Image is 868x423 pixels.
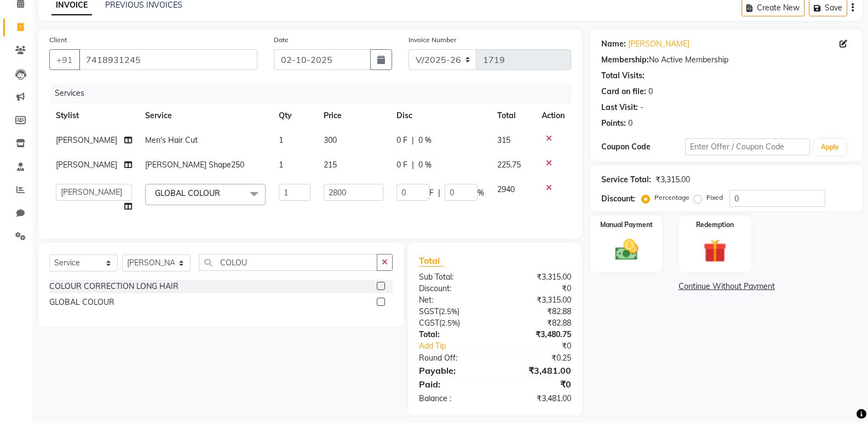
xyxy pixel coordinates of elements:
div: ( ) [411,317,495,329]
label: Manual Payment [600,220,653,230]
div: ₹3,315.00 [495,294,579,306]
div: ₹0 [495,283,579,294]
div: Points: [601,118,626,129]
a: Continue Without Payment [593,281,860,292]
input: Enter Offer / Coupon Code [685,138,810,155]
div: - [640,102,643,113]
span: % [478,187,484,199]
div: COLOUR CORRECTION LONG HAIR [49,281,179,292]
span: 315 [497,135,510,145]
button: Apply [814,139,846,155]
div: ₹3,480.75 [495,329,579,340]
a: Add Tip [411,340,509,352]
label: Percentage [654,193,689,202]
span: [PERSON_NAME] [56,160,117,170]
img: _gift.svg [696,236,734,265]
span: | [412,159,414,171]
span: [PERSON_NAME] Shape250 [145,160,244,170]
div: Service Total: [601,174,651,186]
label: Redemption [696,220,734,230]
span: [PERSON_NAME] [56,135,117,145]
div: ₹3,481.00 [495,364,579,377]
input: Search by Name/Mobile/Email/Code [79,49,257,70]
span: 1 [279,160,283,170]
span: Men's Hair Cut [145,135,198,145]
label: Invoice Number [409,35,456,45]
div: Sub Total: [411,271,495,283]
th: Qty [272,103,317,128]
span: 2940 [497,184,515,194]
div: ₹3,315.00 [656,174,690,186]
span: 0 % [418,159,432,171]
a: [PERSON_NAME] [628,38,689,50]
div: 0 [648,86,653,97]
img: _cash.svg [608,236,646,263]
span: 1 [279,135,283,145]
label: Date [274,35,289,45]
span: Total [419,255,444,266]
label: Client [49,35,67,45]
div: Name: [601,38,626,50]
span: F [429,187,434,199]
span: 2.5% [441,318,458,327]
div: Balance : [411,393,495,404]
div: Card on file: [601,86,646,97]
span: 0 F [396,135,407,146]
span: CGST [419,318,439,328]
th: Service [139,103,272,128]
span: GLOBAL COLOUR [155,188,220,198]
button: +91 [49,49,80,70]
div: ₹0 [509,340,579,352]
span: | [438,187,440,199]
div: Total: [411,329,495,340]
div: ₹3,315.00 [495,271,579,283]
span: 0 % [418,135,432,146]
div: Round Off: [411,352,495,364]
div: Discount: [601,193,635,205]
div: Total Visits: [601,70,645,82]
th: Action [535,103,571,128]
input: Search or Scan [199,254,377,271]
div: Services [50,83,579,103]
th: Total [491,103,535,128]
div: GLOBAL COLOUR [49,297,114,308]
div: ₹82.88 [495,306,579,317]
span: 225.75 [497,160,521,170]
th: Stylist [49,103,139,128]
div: Coupon Code [601,141,685,153]
div: Payable: [411,364,495,377]
th: Price [317,103,390,128]
span: | [412,135,414,146]
div: ₹0.25 [495,352,579,364]
span: 215 [324,160,337,170]
div: ( ) [411,306,495,317]
span: SGST [419,306,439,316]
span: 0 F [396,159,407,171]
div: Membership: [601,54,649,66]
div: Net: [411,294,495,306]
a: x [220,188,225,198]
div: No Active Membership [601,54,852,66]
span: 300 [324,135,337,145]
div: Paid: [411,378,495,391]
span: 2.5% [441,307,457,316]
div: Last Visit: [601,102,638,113]
th: Disc [390,103,491,128]
div: ₹3,481.00 [495,393,579,404]
div: 0 [628,118,633,129]
div: ₹82.88 [495,317,579,329]
label: Fixed [706,193,723,202]
div: ₹0 [495,378,579,391]
div: Discount: [411,283,495,294]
